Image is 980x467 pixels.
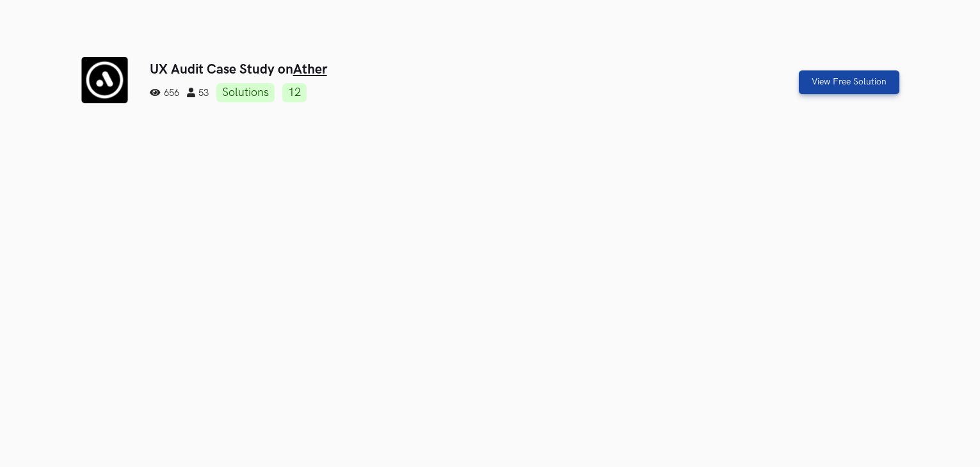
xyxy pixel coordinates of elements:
img: Ather logo [81,56,129,104]
span: 53 [187,88,209,99]
span: 656 [150,88,179,99]
a: Solutions [216,83,275,102]
a: Ather [293,61,327,77]
h3: UX Audit Case Study on [150,61,692,77]
a: View Free Solution [799,70,899,94]
a: 12 [282,83,307,102]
